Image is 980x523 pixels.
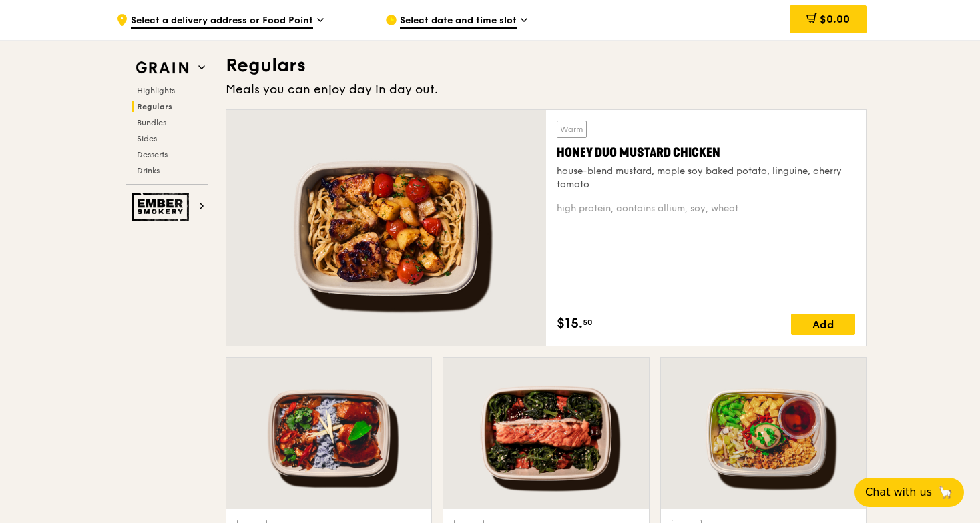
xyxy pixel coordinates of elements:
[137,166,160,175] span: Drinks
[226,80,867,99] div: Meals you can enjoy day in day out.
[854,478,964,507] button: Chat with us🦙
[557,202,855,215] div: high protein, contains allium, soy, wheat
[137,134,157,143] span: Sides
[137,102,172,111] span: Regulars
[937,484,953,500] span: 🦙
[132,193,193,221] img: Ember Smokery web logo
[132,56,193,80] img: Grain web logo
[131,14,313,29] span: Select a delivery address or Food Point
[400,14,517,29] span: Select date and time slot
[137,118,166,127] span: Bundles
[557,314,583,334] span: $15.
[791,314,855,335] div: Add
[557,165,855,191] div: house-blend mustard, maple soy baked potato, linguine, cherry tomato
[557,143,855,162] div: Honey Duo Mustard Chicken
[137,86,175,95] span: Highlights
[865,484,932,500] span: Chat with us
[557,121,587,138] div: Warm
[226,53,867,77] h3: Regulars
[137,150,168,159] span: Desserts
[820,13,850,25] span: $0.00
[583,317,593,328] span: 50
